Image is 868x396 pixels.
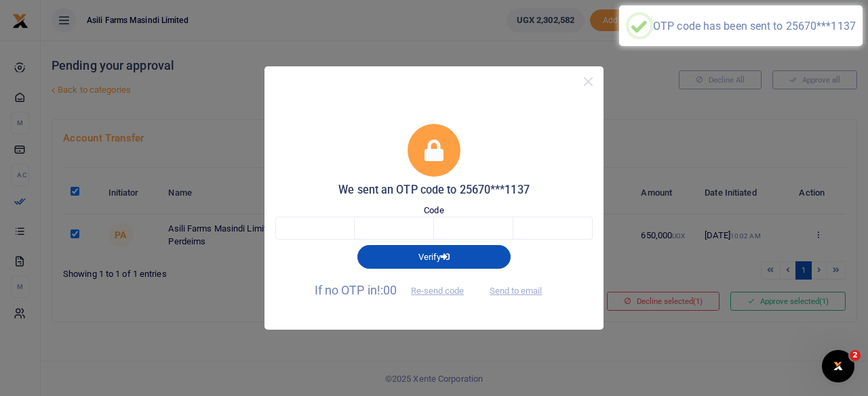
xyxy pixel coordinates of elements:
[850,350,861,361] span: 2
[653,20,856,32] div: OTP code has been sent to 25670***1137
[357,245,511,268] button: Verify
[275,183,593,197] h5: We sent an OTP code to 25670***1137
[578,72,598,91] button: Close
[822,350,854,382] iframe: Intercom live chat
[377,283,397,297] span: !:00
[424,204,443,217] label: Code
[315,283,476,297] span: If no OTP in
